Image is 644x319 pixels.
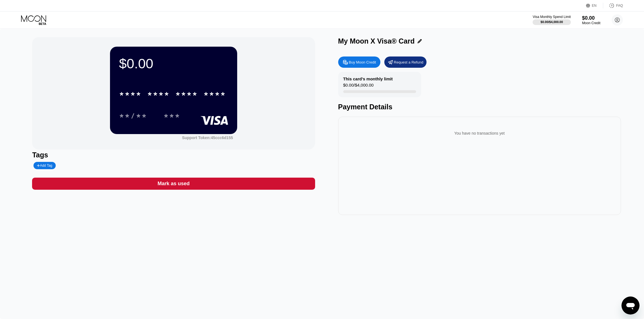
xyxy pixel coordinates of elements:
[603,3,623,8] div: FAQ
[338,103,621,111] div: Payment Details
[384,56,427,68] div: Request a Refund
[621,297,639,315] iframe: Button to launch messaging window
[343,76,393,81] div: This card’s monthly limit
[182,135,233,140] div: Support Token: 45ccc6d155
[343,125,616,141] div: You have no transactions yet
[616,4,623,8] div: FAQ
[540,20,563,24] div: $0.00 / $4,000.00
[338,37,415,45] div: My Moon X Visa® Card
[338,56,380,68] div: Buy Moon Credit
[32,178,315,190] div: Mark as used
[582,21,600,25] div: Moon Credit
[32,151,315,159] div: Tags
[119,56,228,71] div: $0.00
[533,15,571,19] div: Visa Monthly Spend Limit
[592,4,597,8] div: EN
[582,15,600,21] div: $0.00
[586,3,603,8] div: EN
[394,60,423,65] div: Request a Refund
[582,15,600,25] div: $0.00Moon Credit
[33,162,55,169] div: Add Tag
[533,15,571,25] div: Visa Monthly Spend Limit$0.00/$4,000.00
[349,60,376,65] div: Buy Moon Credit
[158,180,190,187] div: Mark as used
[343,83,374,90] div: $0.00 / $4,000.00
[37,164,52,168] div: Add Tag
[182,135,233,140] div: Support Token:45ccc6d155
